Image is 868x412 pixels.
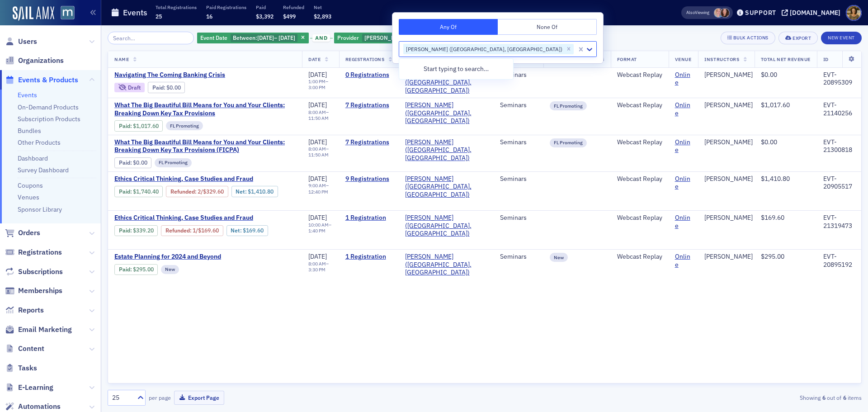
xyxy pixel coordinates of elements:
span: Name [114,56,129,62]
span: Viewing [686,9,709,16]
span: Werner-Rocca (Flourtown, PA) [405,138,487,162]
time: 1:00 PM [308,78,325,85]
span: Ethics Critical Thinking, Case Studies and Fraud [114,175,266,183]
a: [PERSON_NAME] ([GEOGRAPHIC_DATA], [GEOGRAPHIC_DATA]) [405,71,487,95]
div: EVT-21319473 [823,214,855,230]
a: 7 Registrations [345,101,392,109]
span: : [119,188,133,195]
span: Automations [18,402,61,412]
a: Paid [119,266,130,273]
span: Organizations [18,56,64,66]
span: Registrations [345,56,385,62]
div: Draft [128,85,141,90]
span: Orders [18,228,40,238]
a: Events & Products [5,75,78,85]
a: Venues [18,193,39,201]
span: [DATE] [308,101,327,109]
a: Automations [5,402,61,412]
div: Start typing to search… [399,61,513,77]
span: [PERSON_NAME] ([GEOGRAPHIC_DATA], [GEOGRAPHIC_DATA]) [364,34,528,41]
a: Tasks [5,363,37,373]
span: : [119,266,133,273]
time: 3:00 PM [308,84,325,90]
a: On-Demand Products [18,103,79,111]
span: $329.60 [203,188,224,195]
a: Dashboard [18,154,48,162]
span: ID [823,56,829,62]
a: 9 Registrations [345,175,392,183]
div: New [161,265,179,274]
a: Online [675,175,692,191]
p: Net [314,4,331,10]
a: 0 Registrations [345,71,392,79]
a: [PERSON_NAME] [704,101,753,109]
span: [DATE] [308,213,327,222]
span: 16 [206,13,212,20]
time: 1:40 PM [308,227,325,234]
label: per page [149,393,171,402]
button: Bulk Actions [721,32,775,44]
a: [PERSON_NAME] ([GEOGRAPHIC_DATA], [GEOGRAPHIC_DATA]) [405,138,487,162]
span: : [119,159,133,166]
span: and [312,34,330,42]
time: 9:00 AM [308,182,326,189]
time: 3:30 PM [308,266,325,273]
a: [PERSON_NAME] [704,138,753,147]
div: Paid: 0 - $0 [148,82,185,93]
span: Net : [231,227,243,234]
img: SailAMX [61,6,75,20]
button: None Of [498,19,597,35]
div: – [308,222,333,234]
span: : [119,123,133,129]
div: – [308,261,333,273]
div: Seminars [500,71,537,79]
span: $499 [283,13,296,20]
div: – [308,183,333,194]
span: $1,017.60 [133,123,159,129]
span: Reports [18,305,44,315]
a: Events [18,91,37,99]
div: Bulk Actions [733,35,769,40]
strong: 6 [841,393,848,402]
div: – [308,109,333,121]
a: Content [5,344,44,354]
a: [PERSON_NAME] ([GEOGRAPHIC_DATA], [GEOGRAPHIC_DATA]) [405,175,487,199]
img: SailAMX [13,6,54,21]
a: [PERSON_NAME] [704,214,753,222]
p: Total Registrations [156,4,197,10]
span: Dee Sullivan [714,8,723,18]
span: $169.60 [761,213,784,222]
a: Paid [119,159,130,166]
div: EVT-20895192 [823,253,855,269]
a: What The Big Beautiful Bill Means for You and Your Clients: Breaking Down Key Tax Provisions (FICPA) [114,138,296,154]
a: Paid [119,227,130,234]
button: Any Of [399,19,498,35]
a: Paid [119,188,130,195]
a: Refunded [170,188,195,195]
div: Export [793,36,811,41]
time: 11:50 AM [308,152,329,158]
div: [PERSON_NAME] [704,175,753,183]
a: New Event [821,33,862,41]
div: Also [686,9,695,15]
a: Navigating The Coming Banking Crisis [114,71,266,79]
span: Users [18,37,37,47]
a: Sponsor Library [18,205,62,213]
span: Total Net Revenue [761,56,811,62]
div: Webcast Replay [617,175,662,183]
span: $169.60 [243,227,264,234]
div: [PERSON_NAME] ([GEOGRAPHIC_DATA], [GEOGRAPHIC_DATA]) [403,44,564,55]
div: Webcast Replay [617,101,662,109]
a: Other Products [18,138,61,147]
span: What The Big Beautiful Bill Means for You and Your Clients: Breaking Down Key Tax Provisions [114,101,296,117]
span: Instructors [704,56,739,62]
a: Organizations [5,56,64,66]
span: $295.00 [133,266,154,273]
button: New Event [821,32,862,44]
p: Refunded [283,4,304,10]
a: Reports [5,305,44,315]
